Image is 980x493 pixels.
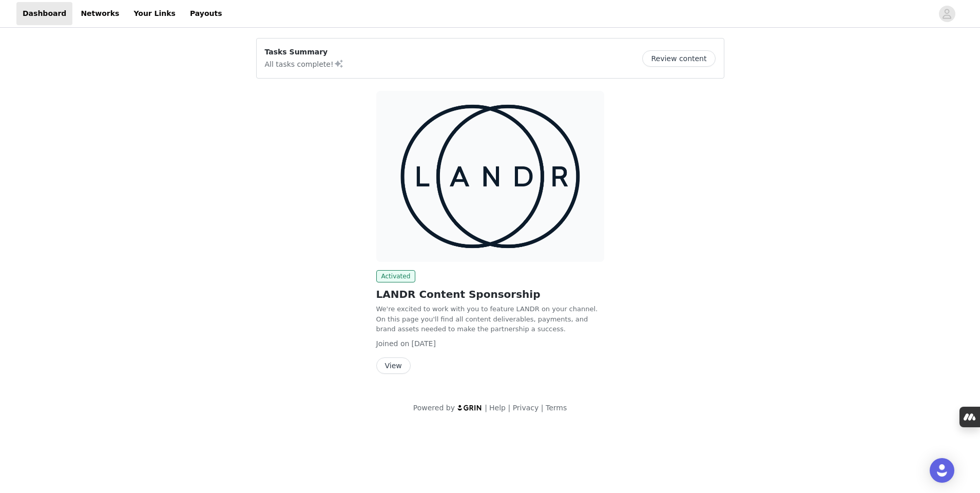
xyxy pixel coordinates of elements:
a: Help [489,404,506,412]
span: Powered by [413,404,455,412]
a: Terms [546,404,567,412]
button: View [376,357,411,374]
span: Activated [376,270,416,282]
h2: LANDR Content Sponsorship [376,287,604,302]
img: LANDR | EN | USD [376,91,604,262]
a: Your Links [127,2,182,25]
a: Networks [74,2,125,25]
p: We're excited to work with you to feature LANDR on your channel. On this page you'll find all con... [376,304,604,334]
a: Dashboard [16,2,72,25]
p: Tasks Summary [265,47,344,58]
button: Review content [642,50,715,67]
img: logo [457,404,483,411]
span: | [485,404,487,412]
p: All tasks complete! [265,58,344,70]
span: [DATE] [412,339,436,348]
div: avatar [942,6,952,22]
a: Privacy [513,404,539,412]
div: Open Intercom Messenger [930,458,954,483]
a: Payouts [184,2,228,25]
span: | [541,404,544,412]
span: | [508,404,510,412]
a: View [376,362,411,370]
span: Joined on [376,339,410,348]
